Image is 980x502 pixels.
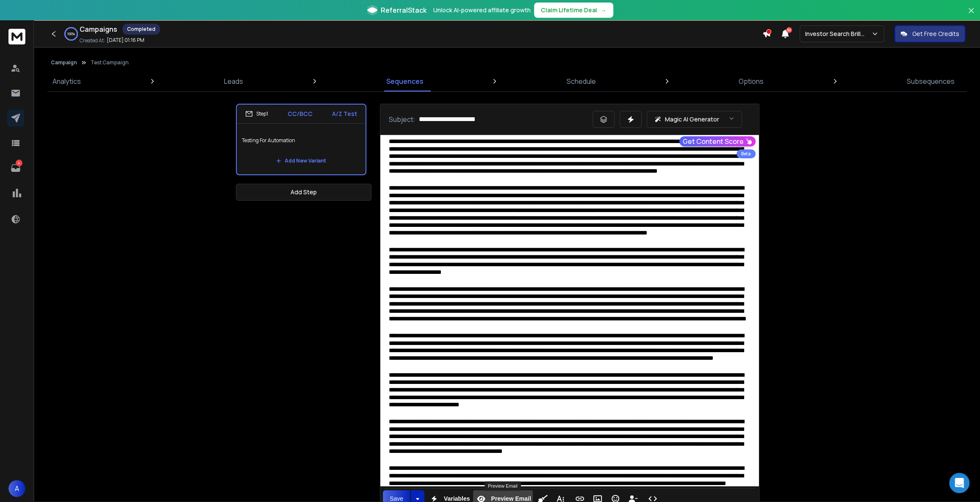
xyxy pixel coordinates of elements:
[288,110,313,118] p: CC/BCC
[53,76,81,86] p: Analytics
[107,37,144,44] p: [DATE] 01:16 PM
[665,115,719,124] p: Magic AI Generator
[484,481,521,491] div: Preview Email
[386,76,424,86] p: Sequences
[433,6,531,14] p: Unlock AI-powered affiliate growth
[736,149,756,158] div: Beta
[224,76,243,86] p: Leads
[534,3,613,18] button: Claim Lifetime Deal→
[122,24,160,35] div: Completed
[67,31,75,36] p: 100 %
[679,136,756,146] button: Get Content Score
[561,71,601,91] a: Schedule
[381,5,426,15] span: ReferralStack
[907,76,955,86] p: Subsequences
[805,30,871,38] p: Investor Search Brillwood
[47,71,86,91] a: Analytics
[245,110,268,118] div: Step 1
[966,5,977,25] button: Close banner
[734,71,769,91] a: Options
[381,71,429,91] a: Sequences
[912,30,959,38] p: Get Free Credits
[51,59,77,66] button: Campaign
[389,114,415,124] p: Subject:
[894,25,965,42] button: Get Free Credits
[739,76,764,86] p: Options
[91,59,129,66] p: Test Campaign
[80,24,117,34] h1: Campaigns
[236,184,371,201] button: Add Step
[7,160,24,177] a: 4
[269,152,333,169] button: Add New Variant
[236,104,366,175] li: Step1CC/BCCA/Z TestTesting For AutomationAdd New Variant
[80,37,105,44] p: Created At:
[786,27,792,33] span: 50
[219,71,248,91] a: Leads
[8,480,25,497] button: A
[16,160,22,166] p: 4
[601,6,606,14] span: →
[647,111,742,128] button: Magic AI Generator
[242,129,360,152] p: Testing For Automation
[566,76,595,86] p: Schedule
[949,473,969,493] div: Open Intercom Messenger
[902,71,960,91] a: Subsequences
[332,110,357,118] p: A/Z Test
